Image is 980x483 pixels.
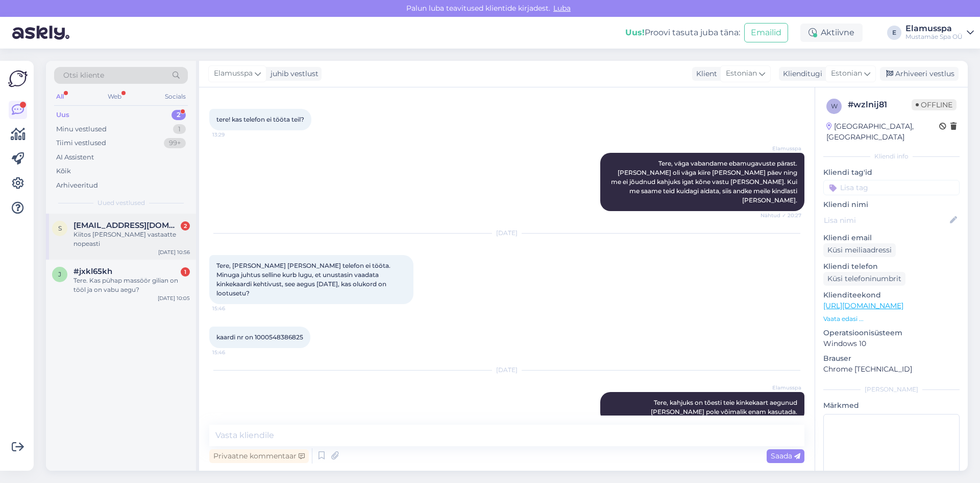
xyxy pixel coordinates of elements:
div: juhib vestlust [266,68,318,79]
p: Märkmed [823,400,960,411]
div: # wzlnij81 [848,99,912,111]
div: Privaatne kommentaar [209,449,309,463]
div: Socials [163,90,188,103]
span: s [58,224,62,232]
div: [PERSON_NAME] [823,385,960,394]
span: 13:29 [212,131,251,139]
p: Kliendi email [823,233,960,243]
div: 1 [181,267,190,277]
div: [DATE] 10:05 [158,294,190,302]
span: Uued vestlused [97,198,145,208]
a: ElamusspaMustamäe Spa OÜ [905,25,974,41]
input: Lisa nimi [824,215,948,226]
div: Küsi meiliaadressi [823,243,896,257]
span: Otsi kliente [63,70,104,81]
div: 1 [173,124,186,134]
span: Estonian [726,68,757,79]
span: Saada [771,451,800,461]
span: Elamusspa [763,145,801,152]
img: Askly Logo [8,69,28,88]
div: Minu vestlused [56,124,107,134]
span: 15:46 [212,305,251,312]
div: E [887,26,901,40]
div: 2 [181,221,190,231]
span: Elamusspa [763,384,801,392]
span: tere! kas telefon ei tööta teil? [216,116,304,123]
div: [DATE] [209,365,804,375]
span: w [831,102,838,110]
p: Brauser [823,353,960,364]
span: Nähtud ✓ 20:27 [761,212,801,219]
span: Tere, kahjuks on tõesti teie kinkekaart aegunud [PERSON_NAME] pole võimalik enam kasutada. [651,399,799,416]
div: 2 [171,110,186,120]
div: Tiimi vestlused [56,138,106,148]
span: #jxkl65kh [73,267,112,276]
div: 99+ [164,138,186,148]
div: Küsi telefoninumbrit [823,272,905,286]
div: Klient [692,68,717,79]
button: Emailid [744,23,788,42]
div: AI Assistent [56,152,94,163]
div: Tere. Kas pühap massöör gilian on tööl ja on vabu aegu? [73,276,190,294]
p: Operatsioonisüsteem [823,328,960,338]
span: Estonian [831,68,862,79]
div: [DATE] 10:56 [158,248,190,256]
div: Kõik [56,166,71,176]
p: Kliendi tag'id [823,167,960,178]
span: Tere, [PERSON_NAME] [PERSON_NAME] telefon ei tööta. Minuga juhtus selline kurb lugu, et unustasin... [216,262,392,297]
a: [URL][DOMAIN_NAME] [823,301,903,310]
p: Windows 10 [823,338,960,349]
div: [GEOGRAPHIC_DATA], [GEOGRAPHIC_DATA] [826,121,939,143]
p: Vaata edasi ... [823,314,960,324]
span: kaardi nr on 1000548386825 [216,333,303,341]
div: Elamusspa [905,25,963,33]
div: Arhiveeri vestlus [880,67,959,81]
div: Kiitos [PERSON_NAME] vastaatte nopeasti [73,230,190,248]
div: Proovi tasuta juba täna: [625,27,740,39]
p: Kliendi nimi [823,199,960,210]
b: Uus! [625,28,645,37]
p: Klienditeekond [823,290,960,301]
span: Elamusspa [214,68,253,79]
input: Lisa tag [823,180,960,195]
div: Klienditugi [779,68,822,79]
span: Offline [912,99,957,110]
p: Chrome [TECHNICAL_ID] [823,364,960,375]
div: All [54,90,66,103]
span: safa.ahmadi343@gmail.com [73,221,180,230]
div: Kliendi info [823,152,960,161]
p: Kliendi telefon [823,261,960,272]
div: Mustamäe Spa OÜ [905,33,963,41]
span: 15:46 [212,349,251,356]
div: [DATE] [209,228,804,238]
div: Arhiveeritud [56,180,98,191]
div: Uus [56,110,69,120]
span: Luba [550,4,574,13]
span: j [58,270,61,278]
div: Web [106,90,124,103]
div: Aktiivne [800,24,863,42]
span: Tere, väga vabandame ebamugavuste pärast. [PERSON_NAME] oli väga kiire [PERSON_NAME] päev ning me... [611,159,799,204]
